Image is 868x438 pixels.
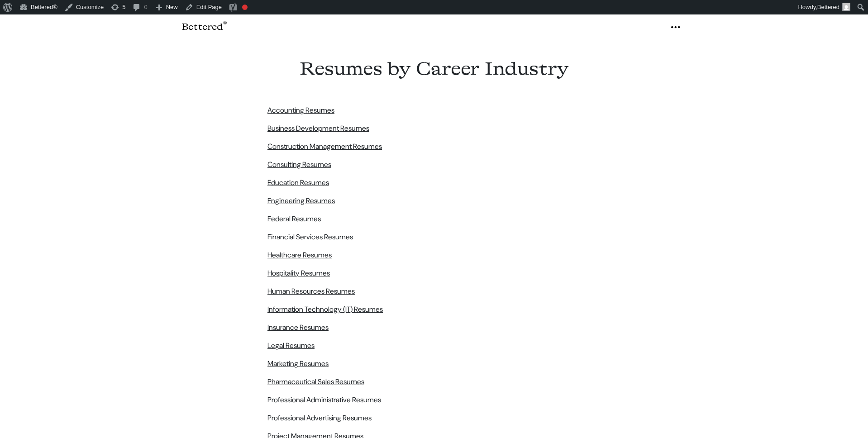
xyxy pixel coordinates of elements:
[267,305,383,314] a: Information Technology (IT) Resumes
[267,232,353,242] a: Financial Services Resumes
[267,142,382,151] a: Construction Management Resumes
[242,5,248,10] div: Focus keyphrase not set
[267,359,329,368] a: Marketing Resumes
[267,268,330,278] a: Hospitality Resumes
[267,413,601,424] p: Professional Advertising Resumes
[181,18,227,36] a: Bettered®
[267,124,369,133] a: Business Development Resumes
[223,21,227,29] sup: ®
[267,341,315,350] a: Legal Resumes
[267,178,329,187] a: Education Resumes
[267,286,355,296] a: Human Resources Resumes
[817,4,839,10] span: Bettered
[267,196,335,205] a: Engineering Resumes
[267,105,334,115] a: Accounting Resumes
[267,214,321,224] a: Federal Resumes
[267,58,601,80] h1: Resumes by Career Industry
[267,395,601,405] p: Professional Administrative Resumes
[267,377,364,386] a: Pharmaceutical Sales Resumes
[267,323,329,332] a: Insurance Resumes
[267,250,332,260] a: Healthcare Resumes
[267,160,331,169] a: Consulting Resumes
